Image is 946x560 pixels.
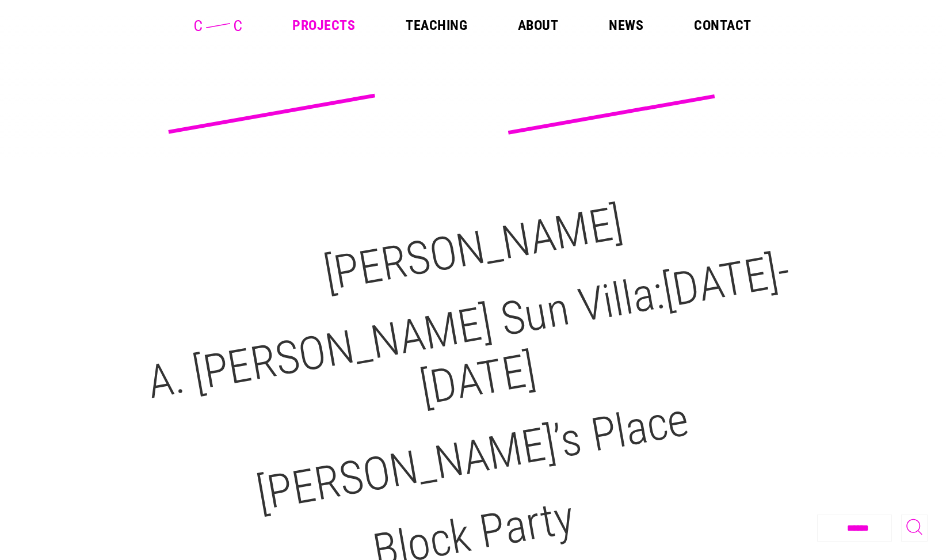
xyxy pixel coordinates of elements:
a: Projects [292,18,355,32]
a: News [609,18,643,32]
a: A. [PERSON_NAME] Sun Villa:[DATE]-[DATE] [143,243,794,416]
a: Contact [694,18,751,32]
a: About [518,18,558,32]
button: Toggle Search [901,515,928,542]
nav: Main Menu [292,18,751,32]
a: [PERSON_NAME] [319,196,626,302]
a: [PERSON_NAME]’s Place [253,393,693,522]
a: Teaching [406,18,467,32]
